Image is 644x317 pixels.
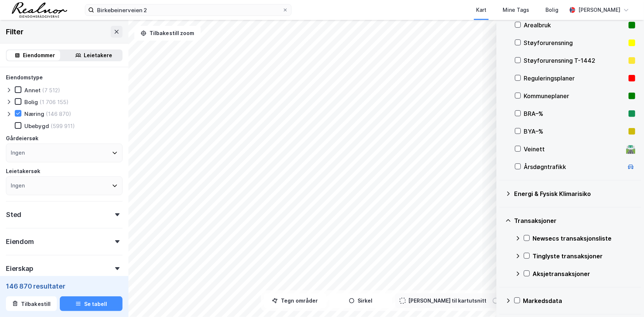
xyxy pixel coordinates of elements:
div: Bolig [24,99,38,106]
div: Reguleringsplaner [524,74,626,83]
div: Ubebygd [24,123,49,130]
div: Støyforurensning [524,38,626,47]
div: Sted [6,210,21,219]
iframe: Chat Widget [607,282,644,317]
div: Gårdeiersøk [6,134,38,143]
div: Kart [476,6,486,14]
div: Eierskap [6,264,33,273]
div: Aksjetransaksjoner [533,269,635,278]
div: [PERSON_NAME] til kartutsnitt [409,296,487,305]
div: Kontrollprogram for chat [607,282,644,317]
div: [PERSON_NAME] [578,6,620,14]
div: Veinett [524,145,623,154]
div: Annet [24,87,41,94]
div: (1 706 155) [39,99,69,106]
div: Newsecs transaksjonsliste [533,234,635,243]
div: Leietakersøk [6,167,40,176]
div: (146 870) [46,110,71,117]
div: Ingen [11,148,25,157]
div: Tinglyste transaksjoner [533,252,635,261]
img: realnor-logo.934646d98de889bb5806.png [12,2,67,18]
div: BYA–% [524,127,626,136]
div: Årsdøgntrafikk [524,162,623,171]
div: Eiendom [6,237,34,246]
div: Næring [24,110,44,117]
button: Tilbakestill [6,296,57,311]
div: (599 911) [51,123,75,130]
button: Tilbakestill zoom [134,26,201,41]
div: Markedsdata [523,296,635,305]
div: Eiendomstype [6,73,43,82]
div: Arealbruk [524,21,626,30]
div: Støyforurensning T-1442 [524,56,626,65]
div: Mine Tags [503,6,529,14]
div: Leietakere [84,51,113,60]
div: Bolig [545,6,558,14]
div: Ingen [11,181,25,190]
div: (7 512) [42,87,60,94]
div: 🛣️ [626,144,636,154]
div: Kommuneplaner [524,92,626,100]
div: Filter [6,26,24,38]
div: Eiendommer [23,51,55,60]
div: Transaksjoner [514,216,635,225]
button: Tegn områder [264,293,327,308]
div: 146 870 resultater [6,282,123,290]
button: Sirkel [330,293,392,308]
div: Energi & Fysisk Klimarisiko [514,189,635,198]
div: BRA–% [524,109,626,118]
button: Se tabell [60,296,123,311]
input: Søk på adresse, matrikkel, gårdeiere, leietakere eller personer [94,4,282,15]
